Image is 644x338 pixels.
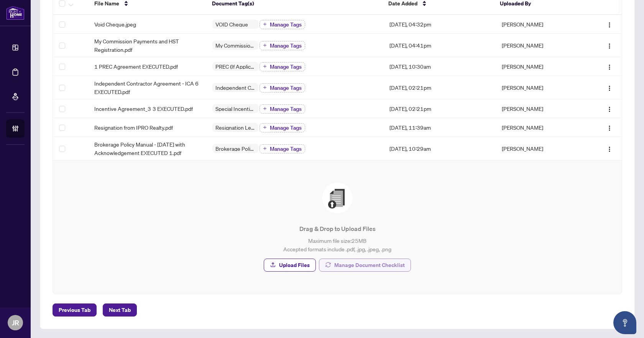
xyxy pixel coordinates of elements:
button: Manage Tags [260,123,305,132]
button: Logo [603,102,616,115]
span: plus [263,86,267,89]
td: [PERSON_NAME] [496,15,584,34]
span: Upload Files [279,259,310,271]
button: Logo [603,39,616,51]
button: Manage Tags [260,104,305,114]
span: Incentive Agreement_3 3 EXECUTED.pdf [94,104,193,113]
span: plus [263,64,267,68]
span: Manage Tags [270,85,302,91]
span: Resignation from IPRO Realty.pdf [94,123,173,132]
td: [DATE], 04:41pm [383,34,495,57]
button: Manage Tags [260,62,305,71]
button: Next Tab [103,303,137,317]
span: Independent Contractor Agreement [212,85,258,90]
img: File Upload [322,183,353,213]
span: Manage Tags [270,146,302,152]
span: VOID Cheque [212,21,251,27]
span: plus [263,107,267,110]
span: My Commission Payments and HST Registration.pdf [94,37,200,54]
button: Open asap [613,311,636,334]
img: Logo [606,85,613,91]
img: Logo [606,146,613,152]
td: [DATE], 02:21pm [383,99,495,118]
span: File UploadDrag & Drop to Upload FilesMaximum file size:25MBAccepted formats include .pdf, .jpg, ... [62,170,613,285]
span: plus [263,43,267,47]
td: [PERSON_NAME] [496,34,584,57]
td: [PERSON_NAME] [496,137,584,160]
td: [DATE], 04:32pm [383,15,495,34]
button: Previous Tab [53,303,97,317]
span: Manage Tags [270,64,302,69]
p: Drag & Drop to Upload Files [68,224,606,233]
button: Manage Tags [260,20,305,29]
td: [DATE], 11:39am [383,118,495,137]
span: plus [263,147,267,150]
img: Logo [606,43,613,49]
button: Logo [603,121,616,134]
span: Next Tab [109,304,131,316]
td: [PERSON_NAME] [496,57,584,76]
td: [PERSON_NAME] [496,76,584,99]
button: Logo [603,81,616,94]
img: logo [6,6,25,20]
span: Resignation Letter (From previous Brokerage) [212,125,258,130]
button: Logo [603,142,616,155]
button: Manage Tags [260,144,305,153]
span: Brokerage Policy Manual [212,146,258,151]
span: plus [263,22,267,26]
span: Previous Tab [59,304,90,316]
span: Manage Tags [270,125,302,130]
button: Upload Files [264,259,316,272]
img: Logo [606,125,613,131]
button: Manage Document Checklist [319,259,411,272]
span: PREC (If Applicable) [212,64,258,69]
p: Maximum file size: 25 MB Accepted formats include .pdf, .jpg, .jpeg, .png [68,236,606,253]
td: [DATE], 02:21pm [383,76,495,99]
td: [DATE], 10:30am [383,57,495,76]
span: Manage Document Checklist [334,259,405,271]
img: Logo [606,22,613,28]
span: 1 PREC Agreement EXECUTED.pdf [94,62,178,71]
td: [PERSON_NAME] [496,118,584,137]
img: Logo [606,64,613,70]
span: Void Cheque.jpeg [94,20,136,28]
span: Independent Contractor Agreement - ICA 6 EXECUTED.pdf [94,79,200,96]
span: Brokerage Policy Manual - [DATE] with Acknowledgement EXECUTED 1.pdf [94,140,200,157]
span: Manage Tags [270,43,302,48]
span: Manage Tags [270,106,302,112]
button: Manage Tags [260,41,305,50]
button: Manage Tags [260,83,305,92]
img: Logo [606,106,613,112]
span: Special Incentive Agreement [212,106,258,111]
span: Manage Tags [270,22,302,27]
button: Logo [603,60,616,73]
span: My Commission Payments and HST Registration [212,43,258,48]
span: plus [263,125,267,129]
td: [PERSON_NAME] [496,99,584,118]
span: JR [12,317,19,328]
button: Logo [603,18,616,30]
td: [DATE], 10:29am [383,137,495,160]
